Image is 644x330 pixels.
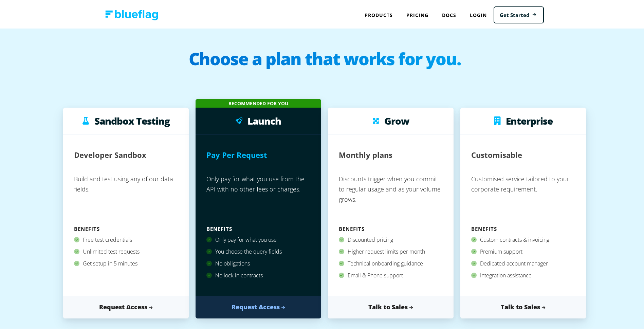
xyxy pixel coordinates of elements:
[339,268,443,280] div: Email & Phone support
[74,170,178,222] p: Build and test using any of our data fields.
[74,233,178,244] div: Free test credentials
[339,256,443,268] div: Technical onboarding guidance
[7,49,642,76] h1: Choose a plan that works for you.
[196,294,321,317] a: Request Access
[400,7,435,21] a: Pricing
[463,7,494,21] a: Login to Blue Flag application
[471,170,575,222] p: Customised service tailored to your corporate requirement.
[471,244,575,256] div: Premium support
[435,7,463,21] a: Docs
[206,233,310,244] div: Only pay for what you use
[74,144,146,163] h2: Developer Sandbox
[339,233,443,244] div: Discounted pricing
[384,114,409,125] h3: Grow
[471,144,522,163] h2: Customisable
[206,268,310,280] div: No lock in contracts
[94,114,170,125] h3: Sandbox Testing
[105,8,158,19] img: Blue Flag logo
[460,294,586,317] a: Talk to Sales
[339,144,392,163] h2: Monthly plans
[471,268,575,280] div: Integration assistance
[328,294,454,317] a: Talk to Sales
[339,170,443,222] p: Discounts trigger when you commit to regular usage and as your volume grows.
[206,244,310,256] div: You choose the query fields
[206,144,267,163] h2: Pay Per Request
[196,98,321,106] div: Recommended for you
[74,256,178,268] div: Get setup in 5 minutes
[74,244,178,256] div: Unlimited test requests
[206,256,310,268] div: No obligations
[339,244,443,256] div: Higher request limits per month
[471,233,575,244] div: Custom contracts & invoicing
[63,294,189,317] a: Request Access
[506,114,553,125] h3: Enterprise
[494,5,544,22] a: Get Started
[471,256,575,268] div: Dedicated account manager
[206,170,310,222] p: Only pay for what you use from the API with no other fees or charges.
[247,114,281,125] h3: Launch
[358,7,400,21] div: Products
